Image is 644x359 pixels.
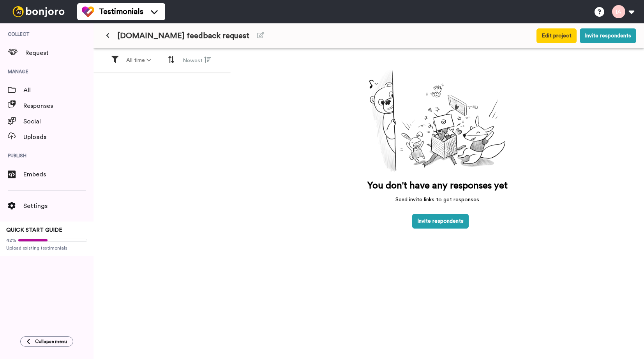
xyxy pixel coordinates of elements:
[363,64,512,176] img: joro-surprise.png
[367,196,508,204] p: Send invite links to get responses
[82,5,94,18] img: tm-color.svg
[367,179,508,192] p: You don't have any responses yet
[6,227,62,233] span: QUICK START GUIDE
[23,117,94,126] span: Social
[23,132,94,142] span: Uploads
[178,53,216,68] button: Newest
[23,170,94,179] span: Embeds
[20,336,73,347] button: Collapse menu
[536,28,577,43] button: Edit project
[6,237,16,243] span: 42%
[99,6,143,17] span: Testimonials
[580,28,636,43] button: Invite respondents
[23,101,94,111] span: Responses
[23,86,94,95] span: All
[35,338,67,345] span: Collapse menu
[6,245,87,251] span: Upload existing testimonials
[23,201,94,211] span: Settings
[117,30,249,41] span: [DOMAIN_NAME] feedback request
[412,214,469,229] button: Invite respondents
[122,53,156,67] button: All time
[9,6,68,17] img: bj-logo-header-white.svg
[25,48,94,58] span: Request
